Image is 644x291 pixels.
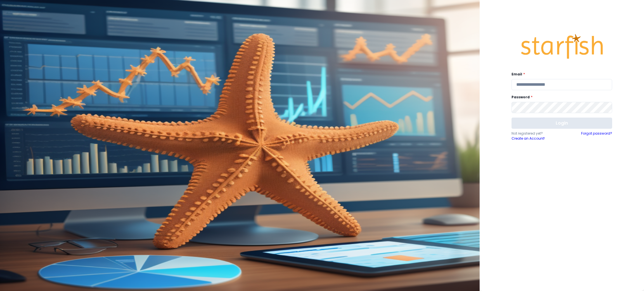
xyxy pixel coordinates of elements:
a: Forgot password? [581,131,612,141]
label: Email [512,72,609,77]
a: Create an Account! [512,136,562,141]
p: Not registered yet? [512,131,562,136]
label: Password [512,95,609,100]
img: Logo.42cb71d561138c82c4ab.png [520,29,604,64]
button: Login [512,118,612,129]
